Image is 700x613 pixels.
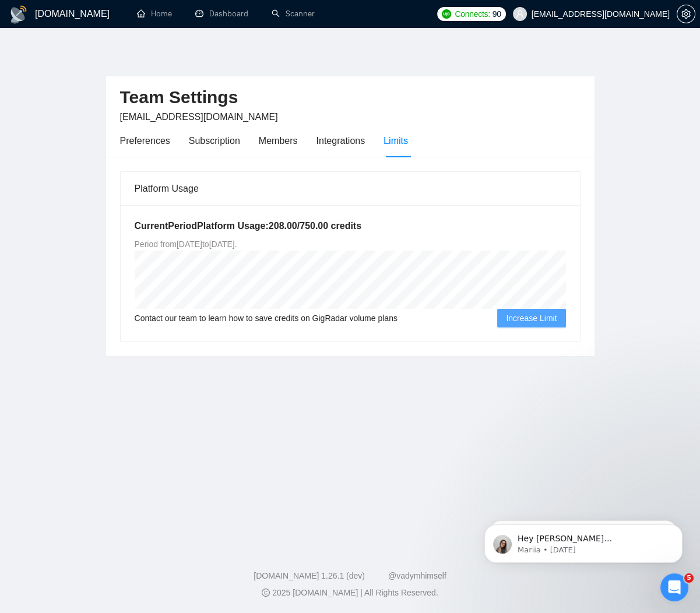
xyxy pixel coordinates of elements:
[677,9,695,19] span: setting
[384,133,408,148] div: Limits
[135,312,398,325] span: Contact our team to learn how to save credits on GigRadar volume plans
[660,573,688,601] iframe: Intercom live chat
[506,312,557,325] span: Increase Limit
[684,573,694,583] span: 5
[189,133,240,148] div: Subscription
[137,9,172,19] a: homeHome
[677,5,695,23] button: setting
[677,9,695,19] a: setting
[120,133,170,148] div: Preferences
[120,86,581,110] h2: Team Settings
[442,9,451,19] img: upwork-logo.png
[9,5,28,24] img: logo
[51,34,201,193] span: Hey [PERSON_NAME][EMAIL_ADDRESS][DOMAIN_NAME], Looks like your Upwork agency Equinox Dynamics LDA...
[497,309,565,327] button: Increase Limit
[135,219,566,233] h5: Current Period Platform Usage: 208.00 / 750.00 credits
[9,587,691,599] div: 2025 [DOMAIN_NAME] | All Rights Reserved.
[51,45,201,55] p: Message from Mariia, sent 3d ago
[120,112,278,122] span: [EMAIL_ADDRESS][DOMAIN_NAME]
[455,8,490,20] span: Connects:
[254,571,365,580] a: [DOMAIN_NAME] 1.26.1 (dev)
[259,133,298,148] div: Members
[195,9,248,19] a: dashboardDashboard
[262,589,270,597] span: copyright
[316,133,365,148] div: Integrations
[135,239,237,249] span: Period from [DATE] to [DATE] .
[467,500,700,582] iframe: Intercom notifications message
[272,9,315,19] a: searchScanner
[493,8,501,20] span: 90
[135,172,566,205] div: Platform Usage
[516,10,524,18] span: user
[388,571,446,580] a: @vadymhimself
